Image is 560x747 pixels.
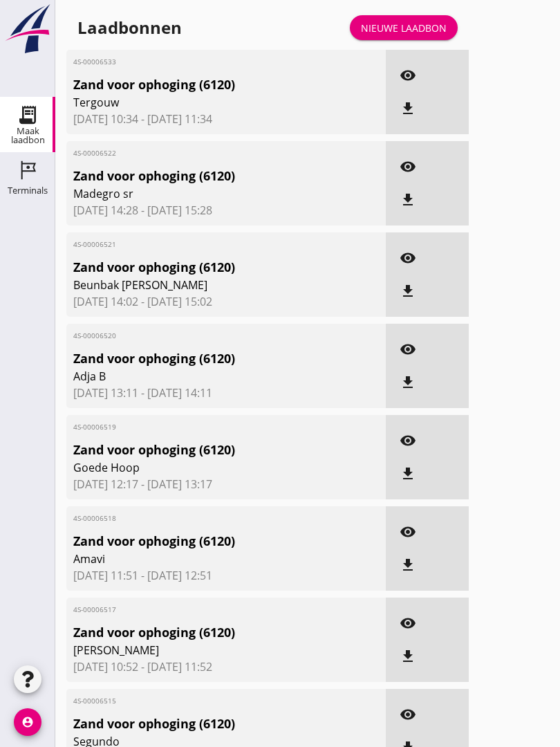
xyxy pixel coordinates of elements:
[73,532,328,551] span: Zand voor ophoging (6120)
[73,567,379,584] span: [DATE] 11:51 - [DATE] 12:51
[73,167,328,185] span: Zand voor ophoging (6120)
[73,57,328,67] span: 4S-00006533
[400,615,416,631] i: visibility
[73,642,328,658] span: [PERSON_NAME]
[73,111,379,127] span: [DATE] 10:34 - [DATE] 11:34
[73,258,328,277] span: Zand voor ophoging (6120)
[73,422,328,432] span: 4S-00006519
[73,185,328,202] span: Madegro sr
[400,557,416,573] i: file_download
[73,658,379,675] span: [DATE] 10:52 - [DATE] 11:52
[73,623,328,642] span: Zand voor ophoging (6120)
[73,696,328,706] span: 4S-00006515
[73,368,328,385] span: Adja B
[73,441,328,459] span: Zand voor ophoging (6120)
[73,513,328,524] span: 4S-00006518
[73,148,328,158] span: 4S-00006522
[400,100,416,117] i: file_download
[73,239,328,250] span: 4S-00006521
[73,75,328,94] span: Zand voor ophoging (6120)
[73,385,379,401] span: [DATE] 13:11 - [DATE] 14:11
[73,349,328,368] span: Zand voor ophoging (6120)
[400,706,416,723] i: visibility
[3,3,53,55] img: logo-small.a267ee39.svg
[400,465,416,482] i: file_download
[73,94,328,111] span: Tergouw
[73,202,379,219] span: [DATE] 14:28 - [DATE] 15:28
[400,341,416,358] i: visibility
[73,714,328,733] span: Zand voor ophoging (6120)
[14,708,41,736] i: account_circle
[73,459,328,476] span: Goede Hoop
[400,67,416,84] i: visibility
[8,186,48,195] div: Terminals
[400,158,416,175] i: visibility
[73,605,328,615] span: 4S-00006517
[73,293,379,310] span: [DATE] 14:02 - [DATE] 15:02
[73,331,328,341] span: 4S-00006520
[400,648,416,665] i: file_download
[350,15,458,40] a: Nieuwe laadbon
[361,21,447,35] div: Nieuwe laadbon
[400,250,416,266] i: visibility
[73,551,328,567] span: Amavi
[73,476,379,492] span: [DATE] 12:17 - [DATE] 13:17
[400,524,416,540] i: visibility
[400,374,416,391] i: file_download
[400,432,416,449] i: visibility
[77,17,182,39] div: Laadbonnen
[400,283,416,299] i: file_download
[73,277,328,293] span: Beunbak [PERSON_NAME]
[400,192,416,208] i: file_download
